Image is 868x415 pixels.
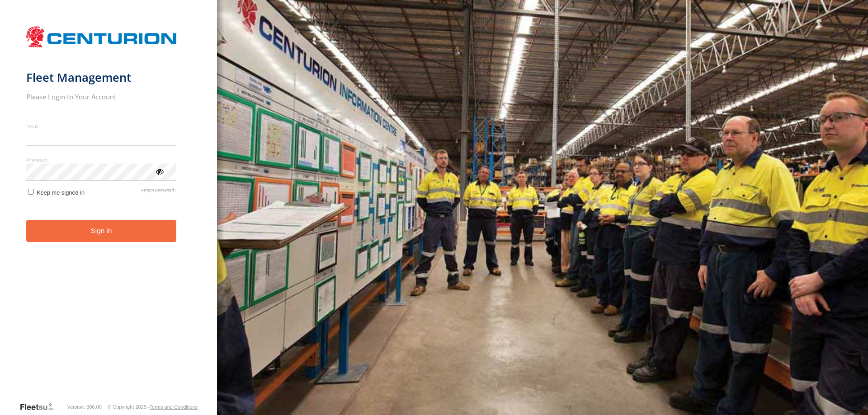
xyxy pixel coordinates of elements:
button: Sign in [26,220,177,242]
a: Terms and Conditions [150,404,198,410]
a: Forgot password? [142,187,177,196]
form: main [26,22,191,401]
div: Version: 306.00 [67,404,102,410]
div: © Copyright 2025 - [108,404,198,410]
span: Keep me signed in [37,189,85,196]
label: Email [26,123,177,130]
a: Visit our Website [19,402,61,411]
input: Keep me signed in [28,189,34,195]
div: ViewPassword [155,167,164,176]
img: Centurion Transport [26,25,177,48]
label: Password [26,157,177,163]
h1: Fleet Management [26,70,177,85]
h2: Please Login to Your Account [26,92,177,101]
